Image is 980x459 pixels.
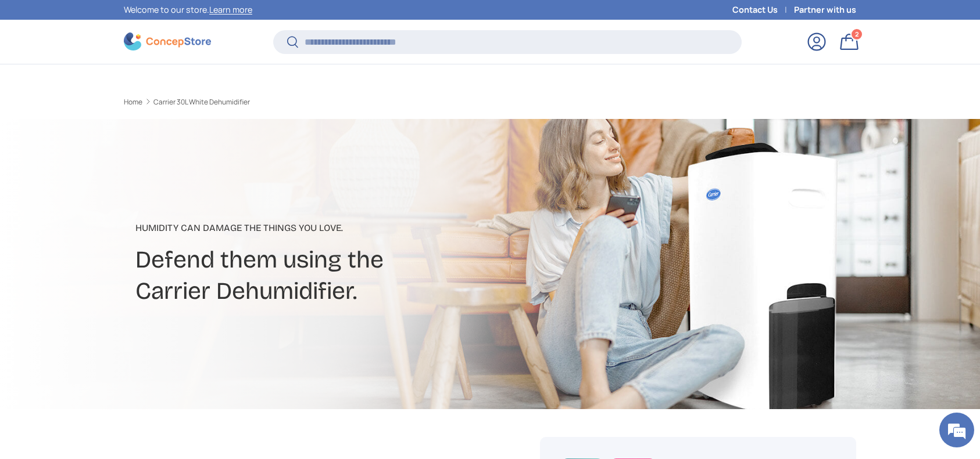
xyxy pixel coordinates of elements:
[135,244,582,307] h2: Defend them using the Carrier Dehumidifier.
[855,30,859,38] span: 2
[209,4,252,15] a: Learn more
[124,32,211,50] img: ConcepStore
[732,3,794,16] a: Contact Us
[794,3,856,16] a: Partner with us
[135,221,582,235] p: Humidity can damage the things you love.
[153,99,250,106] a: Carrier 30L White Dehumidifier
[124,3,252,16] p: Welcome to our store.
[124,99,142,106] a: Home
[124,97,512,107] nav: Breadcrumbs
